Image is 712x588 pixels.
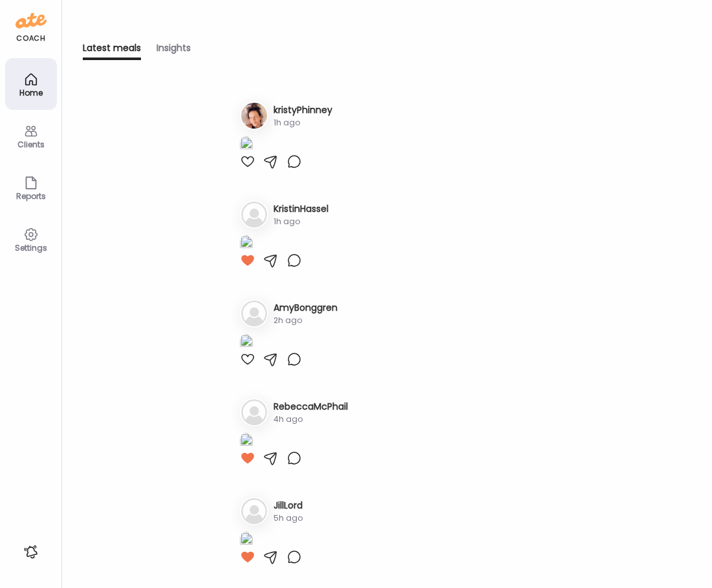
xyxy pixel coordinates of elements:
[8,244,54,252] div: Settings
[241,300,267,326] img: bg-avatar-default.svg
[240,334,253,352] img: images%2FBvyr7jzBOphevoT43Wds1JR7Rg93%2FBIkOiWzmn9vDgqS96mei%2FkxXOpPnKsMDvIZOCAzG6_1080
[274,301,338,315] h3: AmyBonggren
[274,512,303,524] div: 5h ago
[241,399,267,425] img: bg-avatar-default.svg
[274,202,329,216] h3: KristinHassel
[274,499,303,512] h3: JillLord
[274,400,348,414] h3: RebeccaMcPhail
[274,117,332,129] div: 1h ago
[274,414,348,425] div: 4h ago
[156,41,191,60] div: Insights
[241,498,267,524] img: bg-avatar-default.svg
[274,103,332,117] h3: kristyPhinney
[8,89,54,97] div: Home
[240,433,253,450] img: images%2FL91mXFJC2rU39wVKxTsEP5GXz8y1%2FLD0FscigEOpHOdfgATR7%2FTsw7BA6K8yztbHZdDwEl_1080
[274,315,338,326] div: 2h ago
[8,140,54,149] div: Clients
[240,532,253,549] img: images%2F6nAbke9IAQWBp72mdkMw0dcqEhC2%2F3chu3D9BwObG1ySGR8Gr%2FtS9y6YVNst4m8LzcldIK_1080
[274,216,329,227] div: 1h ago
[240,136,253,154] img: images%2FgDaZnJ9TIrNOaQRanvqWLlQTNBc2%2FBStFZhAtsfOaTIug3oXi%2FN3Vzq5RATnW8I5wg0BZc_1080
[16,10,47,31] img: ate
[8,192,54,200] div: Reports
[16,33,45,44] div: coach
[241,103,267,129] img: avatars%2FgDaZnJ9TIrNOaQRanvqWLlQTNBc2
[240,235,253,253] img: images%2FjJKH72J8oVXAGIcZGh5cKhGlpD62%2F5izSGUTLrcomsvRjM86l%2FkyHSdTg6wqYwK9ONrp9z_1080
[83,41,141,60] div: Latest meals
[241,202,267,227] img: bg-avatar-default.svg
